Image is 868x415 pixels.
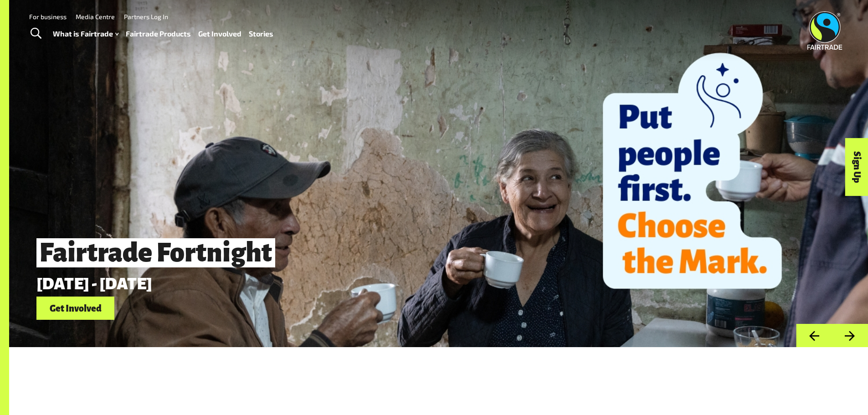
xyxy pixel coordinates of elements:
button: Previous [796,324,832,347]
img: Fairtrade Australia New Zealand logo [807,11,842,50]
a: What is Fairtrade [53,27,118,41]
a: For business [29,13,67,20]
a: Get Involved [36,297,114,320]
p: [DATE] - [DATE] [36,275,705,293]
a: Get Involved [198,27,241,41]
a: Media Centre [76,13,115,20]
a: Fairtrade Products [126,27,191,41]
span: Fairtrade Fortnight [36,238,275,267]
a: Toggle Search [25,22,47,45]
button: Next [832,324,868,347]
a: Stories [249,27,273,41]
a: Partners Log In [124,13,168,20]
